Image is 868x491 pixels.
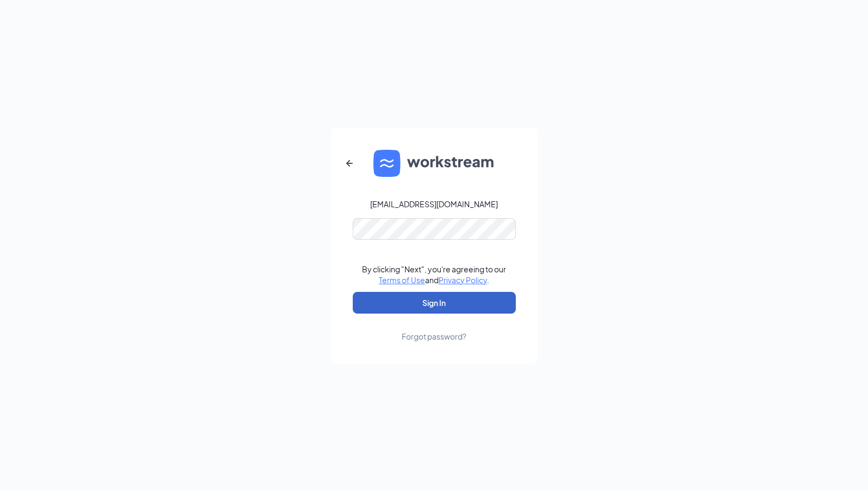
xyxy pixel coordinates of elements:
[353,292,516,314] button: Sign In
[439,275,487,285] a: Privacy Policy
[402,314,466,342] a: Forgot password?
[379,275,425,285] a: Terms of Use
[370,199,498,209] div: [EMAIL_ADDRESS][DOMAIN_NAME]
[402,331,466,342] div: Forgot password?
[336,150,363,176] button: ArrowLeftNew
[343,157,356,170] svg: ArrowLeftNew
[362,264,506,285] div: By clicking "Next", you're agreeing to our and .
[373,150,495,177] img: WS logo and Workstream text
